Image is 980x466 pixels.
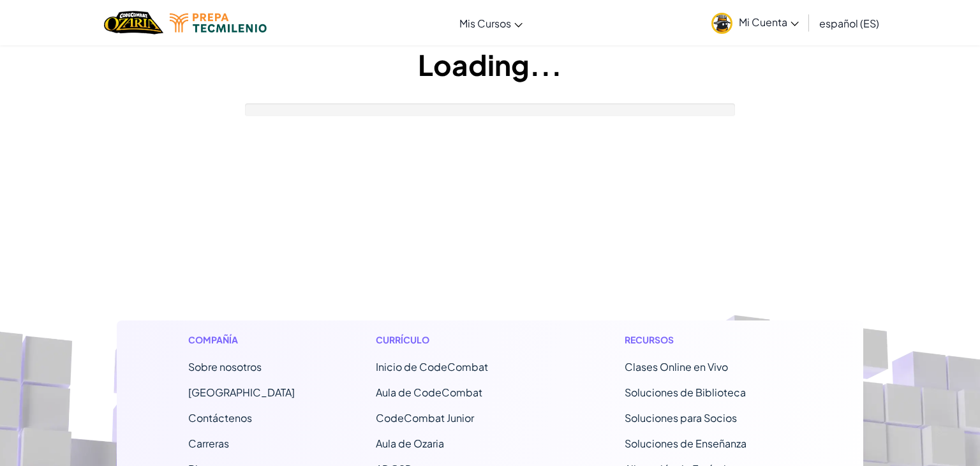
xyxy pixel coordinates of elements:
a: Mi Cuenta [705,3,805,43]
a: Aula de Ozaria [376,437,444,450]
a: Aula de CodeCombat [376,386,482,399]
a: Carreras [188,437,229,450]
span: Inicio de CodeCombat [376,360,488,373]
a: Ozaria by CodeCombat logo [104,10,163,36]
span: Mi Cuenta [739,15,799,29]
a: Soluciones para Socios [625,411,737,425]
h1: Currículo [376,333,544,347]
img: avatar [711,13,732,34]
a: Mis Cursos [453,6,529,40]
h1: Compañía [188,333,295,347]
span: Contáctenos [188,411,252,425]
a: Soluciones de Enseñanza [625,437,746,450]
span: español (ES) [819,17,879,30]
a: Clases Online en Vivo [625,360,728,373]
a: Sobre nosotros [188,360,262,373]
img: Tecmilenio logo [170,13,267,33]
a: CodeCombat Junior [376,411,474,425]
a: español (ES) [813,6,886,40]
span: Mis Cursos [459,17,511,30]
img: Home [104,10,163,36]
a: Soluciones de Biblioteca [625,386,746,399]
h1: Recursos [625,333,792,347]
a: [GEOGRAPHIC_DATA] [188,386,295,399]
